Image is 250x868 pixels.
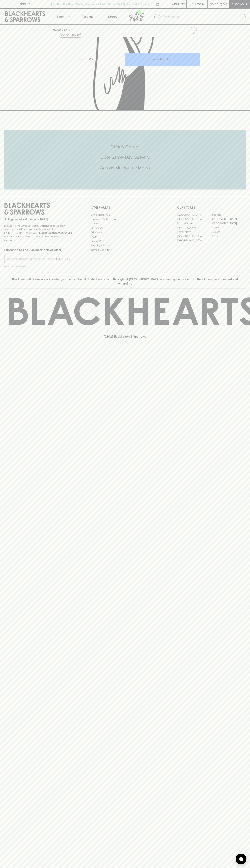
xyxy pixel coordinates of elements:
[163,14,243,20] input: Try "Pinot noir"
[56,14,64,19] p: Shop
[39,231,72,234] strong: Liquor License #32064953
[153,57,172,61] p: ADD TO CART
[177,221,211,225] a: Brunswick West
[4,130,246,189] div: Call to action block
[211,221,246,225] a: [GEOGRAPHIC_DATA]
[211,217,246,221] a: [GEOGRAPHIC_DATA]
[4,224,73,242] p: It is against the law to sell or supply alcohol to, or to obtain alcohol on behalf of a person un...
[59,33,82,38] button: Add to wishlist
[64,28,72,31] a: SHOP
[89,57,95,61] p: Can
[108,14,117,19] p: Stores
[4,218,73,221] p: Sibling owned and run since [DATE]
[75,9,100,24] a: Tastings
[100,9,125,24] a: Stores
[88,56,125,63] div: Can
[7,277,243,286] p: Blackhearts & Sparrows acknowledges the traditional Custodians of land throughout [GEOGRAPHIC_DAT...
[177,234,211,238] a: [GEOGRAPHIC_DATA]
[211,230,246,234] a: Geelong
[211,213,246,217] a: Braddon
[4,165,246,171] h5: Across Melbourne Metro
[7,256,55,262] input: e.g. jane@blackheartsandsparrows.com.au
[19,2,31,6] p: FIND US
[211,234,246,238] a: Prahran
[4,265,73,268] p: We will never spam you
[4,154,246,160] h5: Uber Same-Day Delivery
[91,221,159,226] a: Careers
[177,230,211,234] a: Fitzroy North
[177,238,211,243] a: [GEOGRAPHIC_DATA]
[56,257,71,261] p: SUBSCRIBE
[177,205,246,210] p: OUR STORES
[91,230,159,235] a: Gift Cards
[91,213,159,217] a: Bottle Drop FAQ's
[210,2,218,6] p: $0.00
[4,248,73,252] p: Subscribe to The Blackhearts Newsletter
[91,205,159,210] p: OTHER AREAS
[195,2,204,6] p: Login
[91,217,159,221] a: Business & Bulk Gifting
[55,255,73,263] button: SUBSCRIBE
[125,53,200,66] button: ADD TO CART
[211,225,246,230] a: Fitzroy
[82,14,93,19] p: Tastings
[4,144,246,150] h5: Click & Collect
[91,239,159,243] a: Privacy Policy
[177,225,211,230] a: [PERSON_NAME]
[231,2,247,6] p: Checkout
[188,26,198,35] button: Add to wishlist
[53,28,61,31] a: HOME
[91,235,159,239] a: FAQ's
[239,857,243,861] img: bubble-icon
[224,3,226,5] p: 0
[177,217,211,221] a: [GEOGRAPHIC_DATA]
[177,213,211,217] a: [GEOGRAPHIC_DATA]
[91,248,159,252] a: Terms & Conditions
[91,243,159,248] a: Shipping Information
[50,9,75,24] button: Shop
[172,2,185,6] p: Wishlist
[50,37,200,110] img: Sailors Grave Sea Bird Coastal Hazy Pale 355ml (can)
[91,226,159,230] a: Contact Us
